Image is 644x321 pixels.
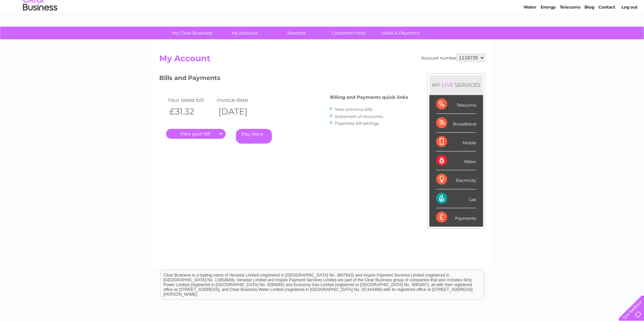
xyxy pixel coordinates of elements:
[436,170,476,189] div: Electricity
[621,29,637,34] a: Log out
[436,208,476,227] div: Payments
[584,29,594,34] a: Blog
[335,121,379,126] a: Paperless bill settings
[335,107,372,112] a: View previous bills
[436,114,476,133] div: Broadband
[436,133,476,151] div: Mobile
[159,54,485,67] h2: My Account
[215,95,264,105] td: Invoice date
[436,95,476,114] div: Telecoms
[161,4,484,33] div: Clear Business is a trading name of Verastar Limited (registered in [GEOGRAPHIC_DATA] No. 3667643...
[335,114,383,119] a: Statement of Accounts
[515,3,562,12] a: 0333 014 3131
[166,95,215,105] td: Your latest bill
[429,75,483,95] div: MY SERVICES
[523,29,536,34] a: Water
[436,151,476,170] div: Water
[436,189,476,208] div: Gas
[320,27,377,39] a: Customer Help
[215,105,264,119] th: [DATE]
[236,129,272,144] a: Pay Here
[268,27,325,39] a: Services
[560,29,580,34] a: Telecoms
[440,82,455,88] div: LIVE
[23,18,58,39] img: logo.png
[598,29,615,34] a: Contact
[159,73,408,85] h3: Bills and Payments
[164,27,220,39] a: My Clear Business
[372,27,429,39] a: Make A Payment
[216,27,273,39] a: My Account
[166,105,215,119] th: £31.32
[421,54,485,62] div: Account number
[541,29,556,34] a: Energy
[166,129,226,139] a: .
[330,95,408,100] h4: Billing and Payments quick links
